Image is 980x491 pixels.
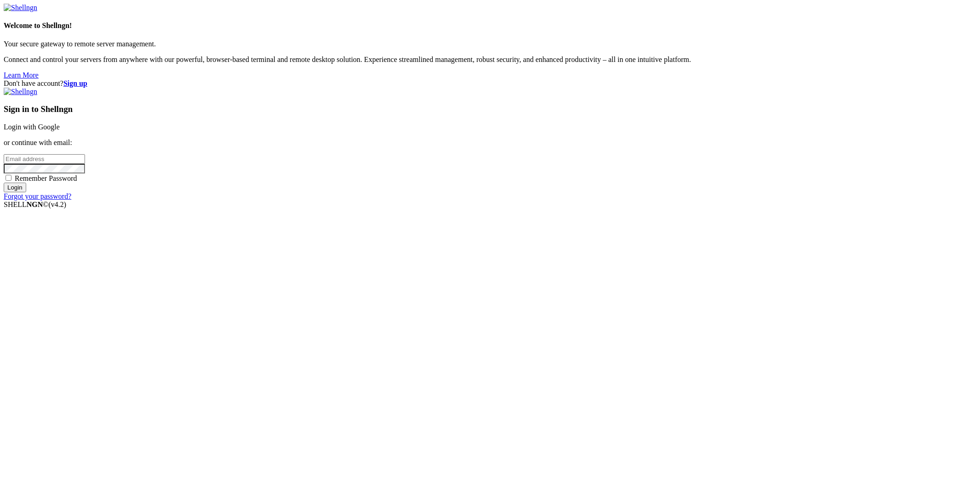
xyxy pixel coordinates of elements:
span: 4.2.0 [49,201,67,208]
p: Connect and control your servers from anywhere with our powerful, browser-based terminal and remo... [4,56,976,64]
h4: Welcome to Shellngn! [4,22,976,30]
span: Remember Password [15,174,77,182]
a: Sign up [63,79,87,87]
img: Shellngn [4,88,37,96]
span: SHELL © [4,201,66,208]
p: or continue with email: [4,139,976,147]
input: Email address [4,154,85,164]
b: NGN [27,201,43,208]
input: Login [4,183,26,192]
a: Login with Google [4,123,60,131]
input: Remember Password [6,175,11,181]
p: Your secure gateway to remote server management. [4,40,976,48]
h3: Sign in to Shellngn [4,104,976,114]
a: Forgot your password? [4,192,71,200]
div: Don't have account? [4,79,976,88]
a: Learn More [4,71,39,79]
img: Shellngn [4,4,37,12]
